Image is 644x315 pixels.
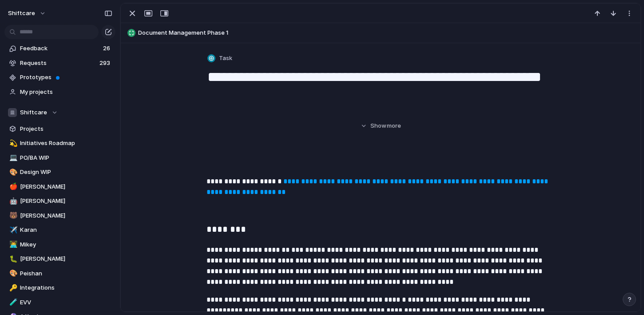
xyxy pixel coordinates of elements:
span: Task [219,54,232,63]
div: 🧪 [9,297,16,307]
div: 👨‍💻 [9,239,16,250]
div: ✈️ [9,225,16,235]
a: 💻PO/BA WIP [4,151,115,165]
a: 🧪EVV [4,296,115,309]
span: Prototypes [20,73,112,82]
a: 🐻[PERSON_NAME] [4,209,115,222]
span: [PERSON_NAME] [20,254,112,263]
a: 🐛[PERSON_NAME] [4,252,115,266]
button: 🎨 [8,168,17,177]
span: 293 [99,59,112,68]
button: Showmore [207,118,555,134]
span: PO/BA WIP [20,153,112,162]
button: shiftcare [4,6,51,20]
span: [PERSON_NAME] [20,211,112,220]
button: 🍎 [8,182,17,191]
span: Feedback [20,44,100,53]
div: 🍎 [9,182,16,192]
button: Task [206,52,235,65]
a: 🤖[PERSON_NAME] [4,194,115,208]
span: Design WIP [20,168,112,177]
button: 🐛 [8,254,17,263]
a: 💫Initiatives Roadmap [4,137,115,150]
span: [PERSON_NAME] [20,197,112,206]
div: 💻 [9,153,16,163]
button: Shiftcare [4,106,115,119]
a: Requests293 [4,57,115,70]
span: 26 [103,44,112,53]
span: Karan [20,226,112,234]
span: shiftcare [8,9,35,18]
a: 🍎[PERSON_NAME] [4,180,115,194]
span: Projects [20,125,112,133]
span: Shiftcare [20,108,47,117]
div: 💫 [9,138,16,149]
button: 🧪 [8,298,17,307]
div: 🔑 [9,283,16,293]
div: 🤖 [9,196,16,206]
a: ✈️Karan [4,223,115,237]
button: Document Management Phase 1 [125,26,636,40]
span: Mikey [20,240,112,249]
div: 🐻 [9,210,16,221]
span: [PERSON_NAME] [20,182,112,191]
span: Requests [20,59,97,68]
a: 👨‍💻Mikey [4,238,115,251]
a: 🎨Peishan [4,267,115,280]
button: 💫 [8,139,17,148]
a: 🔑Integrations [4,281,115,295]
a: Feedback26 [4,42,115,55]
button: 🔑 [8,283,17,292]
span: My projects [20,88,112,97]
div: 🎨 [9,167,16,178]
span: more [387,121,401,130]
button: 🐻 [8,211,17,220]
span: Peishan [20,269,112,278]
button: 💻 [8,153,17,162]
a: Projects [4,122,115,136]
span: Document Management Phase 1 [138,28,636,37]
span: EVV [20,298,112,307]
a: My projects [4,85,115,99]
button: 👨‍💻 [8,240,17,249]
span: Show [370,121,386,130]
div: 🐛 [9,254,16,264]
a: 🎨Design WIP [4,166,115,179]
button: 🤖 [8,197,17,206]
button: ✈️ [8,226,17,234]
div: 🎨 [9,268,16,279]
span: Initiatives Roadmap [20,139,112,148]
span: Integrations [20,283,112,292]
a: Prototypes [4,71,115,84]
button: 🎨 [8,269,17,278]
